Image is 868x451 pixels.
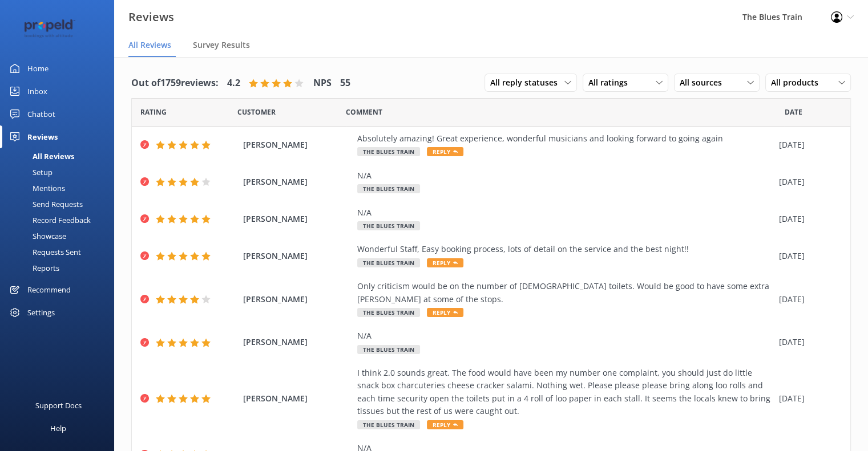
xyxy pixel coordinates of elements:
[771,76,825,89] span: All products
[27,301,55,324] div: Settings
[243,392,352,405] span: [PERSON_NAME]
[243,250,352,262] span: [PERSON_NAME]
[7,196,114,212] a: Send Requests
[7,212,114,228] a: Record Feedback
[779,336,836,348] div: [DATE]
[17,19,83,38] img: 12-1677471078.png
[237,107,276,117] span: Date
[427,258,463,267] span: Reply
[779,293,836,306] div: [DATE]
[427,147,463,156] span: Reply
[27,57,49,80] div: Home
[243,176,352,188] span: [PERSON_NAME]
[7,260,59,276] div: Reports
[357,258,420,267] span: The Blues Train
[779,250,836,262] div: [DATE]
[340,76,350,91] h4: 55
[7,212,91,228] div: Record Feedback
[7,164,53,180] div: Setup
[7,244,81,260] div: Requests Sent
[7,228,66,244] div: Showcase
[35,394,82,417] div: Support Docs
[27,80,47,103] div: Inbox
[779,139,836,151] div: [DATE]
[27,103,55,125] div: Chatbot
[427,420,463,429] span: Reply
[357,184,420,193] span: The Blues Train
[357,280,773,306] div: Only criticism would be on the number of [DEMOGRAPHIC_DATA] toilets. Would be good to have some e...
[357,420,420,429] span: The Blues Train
[588,76,635,89] span: All ratings
[346,107,382,117] span: Question
[779,213,836,225] div: [DATE]
[243,293,352,306] span: [PERSON_NAME]
[243,336,352,348] span: [PERSON_NAME]
[131,76,219,91] h4: Out of 1759 reviews:
[357,367,773,418] div: I think 2.0 sounds great. The food would have been my number one complaint, you should just do li...
[128,8,174,26] h3: Reviews
[680,76,729,89] span: All sources
[490,76,564,89] span: All reply statuses
[193,39,250,51] span: Survey Results
[7,148,114,164] a: All Reviews
[7,148,74,164] div: All Reviews
[7,260,114,276] a: Reports
[7,244,114,260] a: Requests Sent
[357,147,420,156] span: The Blues Train
[27,278,71,301] div: Recommend
[128,39,171,51] span: All Reviews
[7,164,114,180] a: Setup
[227,76,240,91] h4: 4.2
[7,180,65,196] div: Mentions
[357,206,773,219] div: N/A
[357,345,420,354] span: The Blues Train
[243,139,352,151] span: [PERSON_NAME]
[357,308,420,317] span: The Blues Train
[243,213,352,225] span: [PERSON_NAME]
[357,243,773,255] div: Wonderful Staff, Easy booking process, lots of detail on the service and the best night!!
[313,76,332,91] h4: NPS
[357,221,420,230] span: The Blues Train
[50,417,66,440] div: Help
[140,107,167,117] span: Date
[785,107,802,117] span: Date
[7,228,114,244] a: Showcase
[27,125,58,148] div: Reviews
[7,196,83,212] div: Send Requests
[427,308,463,317] span: Reply
[357,169,773,182] div: N/A
[779,176,836,188] div: [DATE]
[7,180,114,196] a: Mentions
[779,392,836,405] div: [DATE]
[357,330,773,342] div: N/A
[357,132,773,145] div: Absolutely amazing! Great experience, wonderful musicians and looking forward to going again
